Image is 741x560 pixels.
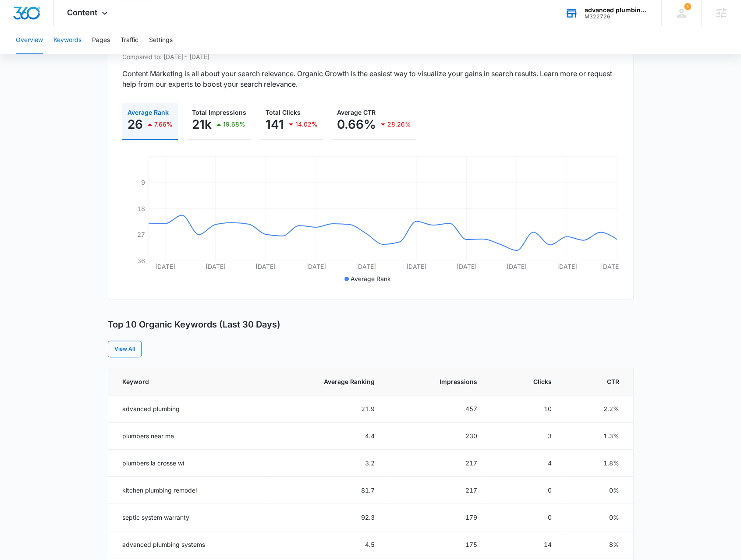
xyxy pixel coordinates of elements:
[562,531,633,558] td: 8%
[121,26,138,54] button: Traffic
[108,477,264,504] td: kitchen plumbing remodel
[266,109,301,116] span: Total Clicks
[108,504,264,531] td: septic system warranty
[108,341,142,357] a: View All
[16,26,43,54] button: Overview
[264,504,385,531] td: 92.3
[385,395,487,423] td: 457
[141,179,145,186] tspan: 9
[385,477,487,504] td: 217
[295,121,318,127] p: 14.02%
[122,68,619,89] p: Content Marketing is all about your search relevance. Organic Growth is the easiest way to visual...
[385,450,487,477] td: 217
[128,109,169,116] span: Average Rank
[456,263,476,270] tspan: [DATE]
[223,121,245,127] p: 19.68%
[137,231,145,238] tspan: 27
[264,395,385,423] td: 21.9
[562,423,633,450] td: 1.3%
[337,109,376,116] span: Average CTR
[351,275,391,282] span: Average Rank
[487,531,562,558] td: 14
[385,504,487,531] td: 179
[137,257,145,264] tspan: 36
[337,117,376,131] p: 0.66%
[385,423,487,450] td: 230
[108,531,264,558] td: advanced plumbing systems
[557,263,577,270] tspan: [DATE]
[264,450,385,477] td: 3.2
[108,423,264,450] td: plumbers near me
[92,26,110,54] button: Pages
[108,395,264,423] td: advanced plumbing
[192,117,212,131] p: 21k
[487,423,562,450] td: 3
[406,263,426,270] tspan: [DATE]
[487,504,562,531] td: 0
[137,204,145,212] tspan: 18
[356,263,376,270] tspan: [DATE]
[266,117,284,131] p: 141
[155,263,175,270] tspan: [DATE]
[585,377,619,386] span: CTR
[562,477,633,504] td: 0%
[487,450,562,477] td: 4
[305,263,326,270] tspan: [DATE]
[255,263,276,270] tspan: [DATE]
[264,477,385,504] td: 81.7
[562,504,633,531] td: 0%
[192,109,246,116] span: Total Impressions
[585,7,649,14] div: account name
[205,263,225,270] tspan: [DATE]
[108,450,264,477] td: plumbers la crosse wi
[600,263,620,270] tspan: [DATE]
[264,531,385,558] td: 4.5
[506,263,526,270] tspan: [DATE]
[684,3,691,10] span: 1
[67,8,97,17] span: Content
[53,26,82,54] button: Keywords
[562,450,633,477] td: 1.8%
[149,26,173,54] button: Settings
[684,3,691,10] div: notifications count
[562,395,633,423] td: 2.2%
[264,423,385,450] td: 4.4
[385,531,487,558] td: 175
[122,377,241,386] span: Keyword
[128,117,143,131] p: 26
[387,121,411,127] p: 28.26%
[487,395,562,423] td: 10
[487,477,562,504] td: 0
[122,52,619,61] p: Compared to: [DATE] - [DATE]
[108,319,280,330] h3: Top 10 Organic Keywords (Last 30 Days)
[154,121,173,127] p: 7.66%
[287,377,375,386] span: Average Ranking
[585,14,649,20] div: account id
[511,377,551,386] span: Clicks
[408,377,477,386] span: Impressions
